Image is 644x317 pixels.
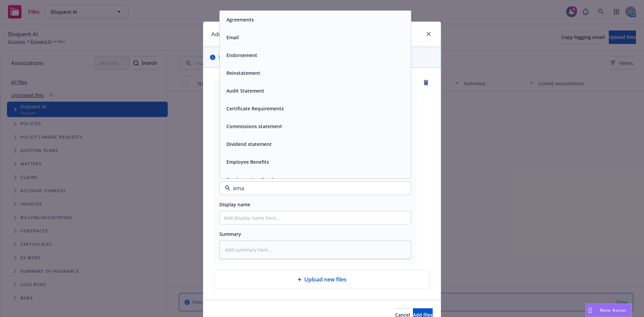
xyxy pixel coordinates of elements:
[304,275,346,283] span: Upload new files
[422,78,430,87] a: remove
[226,158,269,165] button: Employee Benefits
[425,30,433,38] a: close
[218,54,339,61] span: The uploaded files will be associated with
[219,231,241,237] span: Summary
[226,123,282,130] button: Commissions statement
[586,304,594,317] div: Drag to move
[600,307,626,313] span: Nova Assist
[214,270,430,289] div: Upload new files
[211,30,234,39] h1: Add files
[226,87,264,94] button: Audit Statement
[230,184,397,192] input: Filter by keyword
[226,176,274,183] button: Employee Handbook
[226,105,284,112] button: Certificate Requirements
[226,69,260,76] button: Reinstatement
[226,52,257,59] button: Endorsement
[586,304,632,317] button: Nova Assist
[226,141,272,148] button: Dividend statement
[226,16,254,23] button: Agreements
[219,201,250,208] span: Display name
[220,211,411,224] input: Add display name here...
[226,34,239,41] button: Email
